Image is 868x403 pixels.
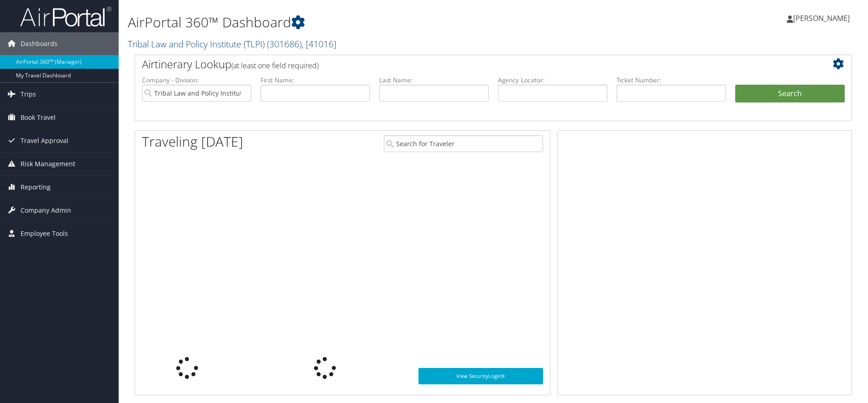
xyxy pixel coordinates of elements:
a: [PERSON_NAME] [787,5,859,32]
a: Tribal Law and Policy Institute (TLPI) [128,38,336,50]
span: Book Travel [21,106,56,129]
a: View SecurityLogic® [418,368,543,384]
label: Agency Locator: [498,76,607,85]
span: Risk Management [21,153,75,175]
label: First Name: [261,76,370,85]
span: Trips [21,83,36,106]
h1: AirPortal 360™ Dashboard [128,13,615,32]
span: Travel Approval [21,129,68,152]
span: Company Admin [21,199,71,222]
button: Search [735,85,845,103]
span: Employee Tools [21,222,68,245]
h2: Airtinerary Lookup [142,56,785,72]
label: Last Name: [379,76,489,85]
span: ( 301686 ) [267,38,302,50]
label: Ticket Number: [617,76,726,85]
input: Search for Traveler [384,135,543,152]
h1: Traveling [DATE] [142,132,243,151]
span: Dashboards [21,32,58,55]
span: Reporting [21,176,51,199]
img: airportal-logo.png [20,6,111,27]
span: , [ 41016 ] [302,38,336,50]
span: (at least one field required) [231,61,319,71]
label: Company - Division: [142,76,251,85]
span: [PERSON_NAME] [793,13,850,23]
